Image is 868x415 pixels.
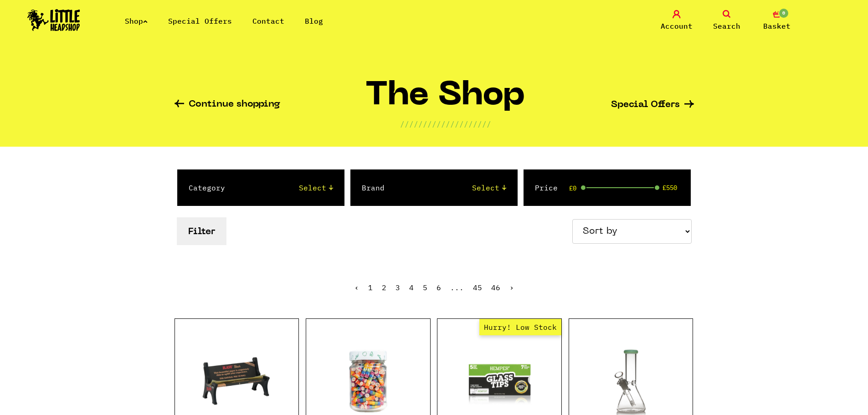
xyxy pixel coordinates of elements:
[252,16,284,26] a: Contact
[189,182,225,193] label: Category
[611,100,694,110] a: Special Offers
[382,283,386,292] a: 2
[704,10,750,31] a: Search
[175,100,280,110] a: Continue shopping
[354,283,359,292] span: ‹
[368,283,373,292] span: 1
[509,283,514,292] a: Next »
[27,9,80,31] img: Little Head Shop Logo
[661,20,693,31] span: Account
[535,182,558,193] label: Price
[437,283,441,292] a: 6
[362,182,385,193] label: Brand
[177,217,226,245] button: Filter
[778,8,789,19] span: 0
[491,283,500,292] a: 46
[354,284,359,291] li: « Previous
[168,16,232,26] a: Special Offers
[409,283,414,292] a: 4
[395,283,400,292] a: 3
[450,283,464,292] span: ...
[569,184,576,192] span: £0
[423,283,427,292] a: 5
[479,319,561,335] span: Hurry! Low Stock
[125,16,148,26] a: Shop
[763,20,791,31] span: Basket
[400,118,491,129] p: ////////////////////
[473,283,482,292] a: 45
[305,16,323,26] a: Blog
[663,184,677,191] span: £550
[713,20,740,31] span: Search
[365,81,525,118] h1: The Shop
[754,10,800,31] a: 0 Basket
